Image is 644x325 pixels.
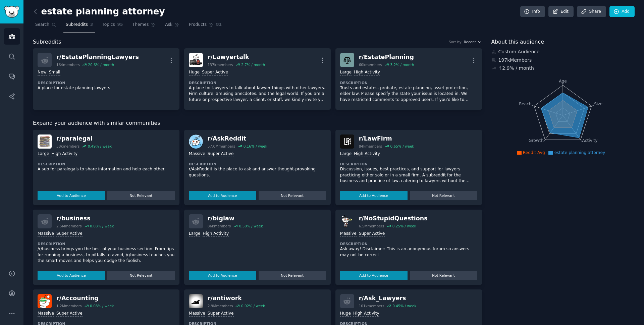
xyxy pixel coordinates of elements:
p: Trusts and estates, probate, estate planning, asset protection, elder law. Please specify the sta... [340,85,477,103]
a: Share [577,6,606,17]
img: paralegal [38,134,52,149]
span: About this audience [491,38,544,46]
div: Super Active [208,311,234,317]
div: r/ NoStupidQuestions [359,214,428,223]
div: 84k members [359,144,382,149]
button: Recent [464,40,482,44]
div: 101k members [359,304,384,308]
img: GummySearch logo [4,6,19,18]
div: High Activity [51,151,77,157]
div: 0.49 % / week [88,144,112,149]
dt: Description [189,162,326,166]
span: Themes [132,22,149,28]
a: Ask [163,19,182,33]
div: r/ Lawyertalk [208,53,265,61]
div: High Activity [353,311,379,317]
div: 197k Members [491,57,635,64]
span: Expand your audience with similar communities [33,119,160,127]
button: Add to Audience [340,191,408,200]
div: r/ Accounting [56,294,114,303]
div: 1.2M members [56,304,82,308]
span: 3 [90,22,93,28]
img: NoStupidQuestions [340,214,354,228]
div: Sort by [449,40,462,44]
img: LawFirm [340,134,354,149]
div: Super Active [56,311,83,317]
dt: Description [340,241,477,246]
p: Ask away! Disclaimer: This is an anonymous forum so answers may not be correct [340,246,477,258]
div: High Activity [354,151,380,157]
div: 0.08 % / week [90,304,114,308]
div: High Activity [203,231,229,237]
div: Massive [189,151,205,157]
img: antiwork [189,294,203,308]
span: estate planning attorney [554,150,605,155]
div: r/ Ask_Lawyers [359,294,417,303]
button: Add to Audience [189,271,256,280]
p: A place for lawyers to talk about lawyer things with other lawyers. Firm culture, amusing anecdot... [189,85,326,103]
div: r/ paralegal [56,134,112,143]
a: Add [609,6,635,17]
span: Recent [464,40,476,44]
div: 2.9M members [208,304,233,308]
div: 86k members [208,224,231,228]
p: A place for estate planning lawyers [38,85,175,91]
img: Lawyertalk [189,53,203,67]
span: Topics [102,22,115,28]
div: Huge [189,69,200,76]
dt: Description [38,241,175,246]
div: r/ LawFirm [359,134,414,143]
span: Search [35,22,49,28]
div: Huge [340,311,351,317]
div: 20.6 % / month [88,62,114,67]
div: Massive [38,231,54,237]
div: 0.65 % / week [390,144,414,149]
dt: Description [38,162,175,166]
div: r/ AskReddit [208,134,267,143]
p: Discussion, issues, best practices, and support for lawyers practicing either solo or in a small ... [340,166,477,184]
div: ↑ 2.9 % / month [498,65,534,72]
button: Not Relevant [107,191,175,200]
h2: estate planning attorney [33,6,165,17]
div: 57.0M members [208,144,235,149]
span: Reddit Avg [523,150,545,155]
dt: Description [189,80,326,85]
div: High Activity [354,69,380,76]
div: New [38,69,47,76]
div: Large [38,151,49,157]
div: 6.5M members [359,224,384,228]
tspan: Size [594,101,602,106]
div: 60k members [359,62,382,67]
button: Not Relevant [259,191,326,200]
div: 0.02 % / week [241,304,265,308]
a: Subreddits3 [63,19,95,33]
dt: Description [38,80,175,85]
button: Not Relevant [410,191,477,200]
button: Add to Audience [38,271,105,280]
tspan: Growth [529,138,543,143]
img: Accounting [38,294,52,308]
div: Super Active [56,231,83,237]
div: 3.2 % / month [390,62,414,67]
div: Large [340,69,352,76]
div: Custom Audience [491,48,635,55]
img: EstatePlanning [340,53,354,67]
span: Subreddits [66,22,88,28]
span: 81 [216,22,222,28]
span: 95 [117,22,123,28]
div: r/ EstatePlanningLawyers [56,53,139,61]
button: Not Relevant [107,271,175,280]
a: EstatePlanningr/EstatePlanning60kmembers3.2% / monthLargeHigh ActivityDescriptionTrusts and estat... [335,48,482,110]
a: Themes [130,19,158,33]
div: Massive [340,231,357,237]
div: Large [189,231,200,237]
a: Search [33,19,59,33]
a: Products81 [186,19,224,33]
a: Topics95 [100,19,125,33]
div: Massive [38,311,54,317]
div: r/ biglaw [208,214,263,223]
div: 0.08 % / week [90,224,114,228]
dt: Description [340,80,477,85]
button: Add to Audience [38,191,105,200]
div: r/ antiwork [208,294,265,303]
